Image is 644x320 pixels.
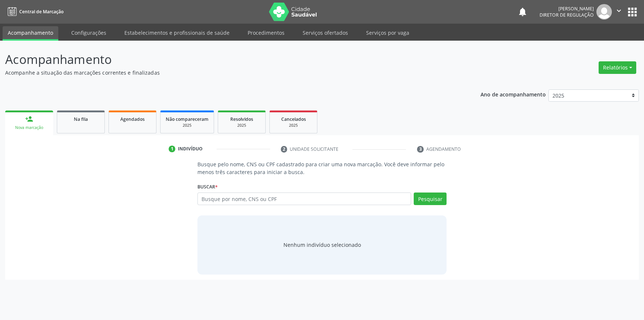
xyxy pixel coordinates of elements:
a: Serviços ofertados [297,26,353,39]
i:  [615,7,623,15]
span: Não compareceram [166,116,209,122]
div: Indivíduo [178,146,203,152]
div: 2025 [223,123,260,128]
a: Configurações [66,26,111,39]
input: Busque por nome, CNS ou CPF [197,193,411,205]
p: Ano de acompanhamento [481,89,546,99]
div: [PERSON_NAME] [540,6,594,12]
span: Resolvidos [230,116,253,122]
button: notifications [517,7,528,17]
img: img [596,4,612,20]
span: Agendados [120,116,145,122]
div: Nenhum indivíduo selecionado [283,241,361,249]
span: Diretor de regulação [540,12,594,18]
button: apps [626,6,639,18]
p: Acompanhe a situação das marcações correntes e finalizadas [5,69,449,76]
button: Relatórios [599,61,636,74]
div: Nova marcação [10,125,48,130]
p: Acompanhamento [5,50,449,69]
a: Procedimentos [242,26,290,39]
div: 2025 [166,123,209,128]
button:  [612,4,626,20]
div: person_add [25,115,33,123]
button: Pesquisar [414,193,447,205]
a: Serviços por vaga [361,26,414,39]
div: 2025 [275,123,312,128]
span: Na fila [74,116,88,122]
a: Central de Marcação [5,6,63,18]
p: Busque pelo nome, CNS ou CPF cadastrado para criar uma nova marcação. Você deve informar pelo men... [197,160,447,176]
span: Central de Marcação [19,8,63,15]
a: Acompanhamento [3,26,58,41]
a: Estabelecimentos e profissionais de saúde [119,26,235,39]
div: 1 [169,146,175,152]
label: Buscar [197,181,218,193]
span: Cancelados [281,116,306,122]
